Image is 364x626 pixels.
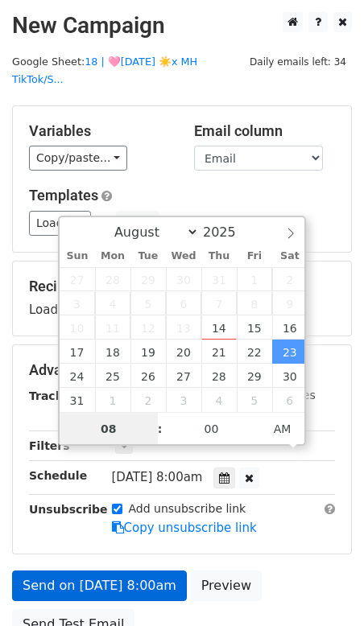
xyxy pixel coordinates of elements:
[29,211,91,236] a: Load...
[95,388,130,412] span: September 1, 2025
[201,251,237,262] span: Thu
[60,364,95,388] span: August 24, 2025
[60,267,95,291] span: July 27, 2025
[112,521,257,535] a: Copy unsubscribe link
[158,413,163,445] span: :
[112,470,203,484] span: [DATE] 8:00am
[29,361,335,379] h5: Advanced
[60,291,95,315] span: August 3, 2025
[130,364,166,388] span: August 26, 2025
[166,388,201,412] span: September 3, 2025
[29,146,127,171] a: Copy/paste...
[163,413,261,445] input: Minute
[237,364,272,388] span: August 29, 2025
[272,388,308,412] span: September 6, 2025
[130,251,166,262] span: Tue
[237,340,272,364] span: August 22, 2025
[272,251,308,262] span: Sat
[201,364,237,388] span: August 28, 2025
[95,291,130,315] span: August 4, 2025
[166,315,201,340] span: August 13, 2025
[29,389,83,402] strong: Tracking
[60,251,95,262] span: Sun
[166,364,201,388] span: August 27, 2025
[130,291,166,315] span: August 5, 2025
[237,388,272,412] span: September 5, 2025
[95,315,130,340] span: August 11, 2025
[60,413,158,445] input: Hour
[166,251,201,262] span: Wed
[60,388,95,412] span: August 31, 2025
[129,500,246,517] label: Add unsubscribe link
[201,291,237,315] span: August 7, 2025
[201,267,237,291] span: July 31, 2025
[199,224,257,240] input: Year
[237,251,272,262] span: Fri
[12,570,187,601] a: Send on [DATE] 8:00am
[29,503,108,516] strong: Unsubscribe
[260,413,304,445] span: Click to toggle
[201,340,237,364] span: August 21, 2025
[166,340,201,364] span: August 20, 2025
[272,267,308,291] span: August 2, 2025
[29,278,335,319] div: Loading...
[60,315,95,340] span: August 10, 2025
[130,267,166,291] span: July 29, 2025
[166,291,201,315] span: August 6, 2025
[12,56,197,86] a: 18 | 🩷[DATE] ☀️x MH TikTok/S...
[29,439,70,452] strong: Filters
[130,388,166,412] span: September 2, 2025
[201,315,237,340] span: August 14, 2025
[166,267,201,291] span: July 30, 2025
[29,469,87,482] strong: Schedule
[272,291,308,315] span: August 9, 2025
[272,364,308,388] span: August 30, 2025
[237,291,272,315] span: August 8, 2025
[116,211,158,236] button: Save
[29,278,335,295] h5: Recipients
[29,122,170,140] h5: Variables
[130,315,166,340] span: August 12, 2025
[237,315,272,340] span: August 15, 2025
[272,340,308,364] span: August 23, 2025
[201,388,237,412] span: September 4, 2025
[95,251,130,262] span: Mon
[237,267,272,291] span: August 1, 2025
[272,315,308,340] span: August 16, 2025
[191,570,262,601] a: Preview
[252,387,315,404] label: UTM Codes
[95,267,130,291] span: July 28, 2025
[95,364,130,388] span: August 25, 2025
[29,187,98,204] a: Templates
[60,340,95,364] span: August 17, 2025
[194,122,335,140] h5: Email column
[130,340,166,364] span: August 19, 2025
[244,53,352,71] span: Daily emails left: 34
[95,340,130,364] span: August 18, 2025
[244,56,352,68] a: Daily emails left: 34
[12,12,352,39] h2: New Campaign
[283,549,364,626] iframe: Chat Widget
[12,56,197,86] small: Google Sheet:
